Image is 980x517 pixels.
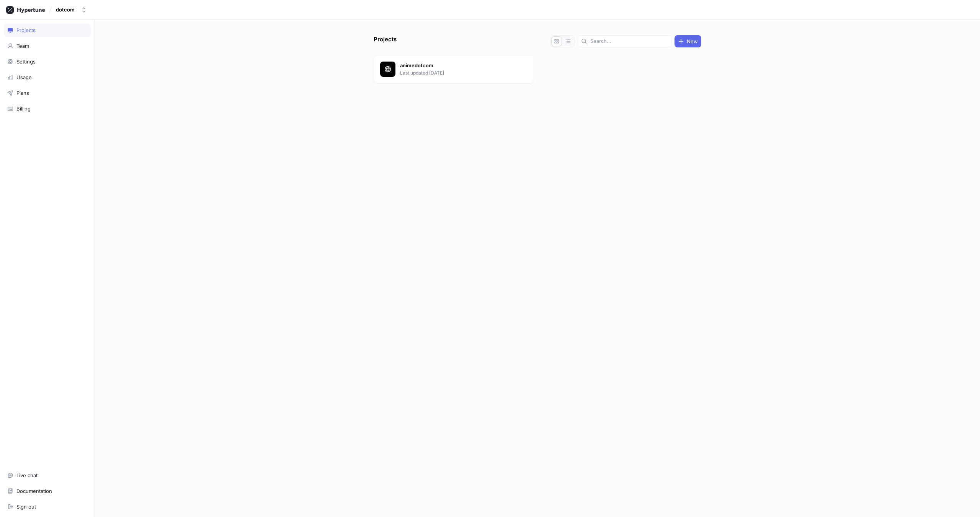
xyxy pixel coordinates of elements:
div: Sign out [16,504,36,510]
div: Live chat [16,472,38,478]
a: Documentation [4,484,91,497]
a: Team [4,39,91,52]
div: dotcom [56,7,75,13]
a: Plans [4,86,91,99]
div: Team [16,43,29,49]
div: Usage [16,74,32,80]
input: Search... [590,37,668,45]
div: Settings [16,59,36,65]
a: Usage [4,71,91,84]
p: animedotcom [400,62,511,70]
button: New [675,35,701,47]
div: Plans [16,90,29,96]
a: Billing [4,102,91,115]
div: Projects [16,27,36,33]
button: dotcom [53,3,90,16]
p: Last updated [DATE] [400,70,511,76]
div: Documentation [16,488,52,494]
p: Projects [374,35,397,47]
a: Settings [4,55,91,68]
div: Billing [16,106,31,112]
span: New [687,39,698,44]
a: Projects [4,24,91,37]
